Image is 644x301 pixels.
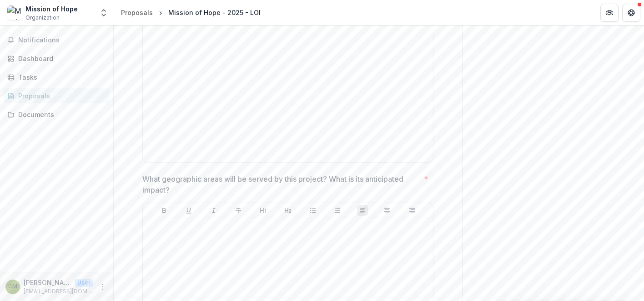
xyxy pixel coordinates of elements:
[622,4,640,22] button: Get Help
[117,6,156,19] a: Proposals
[8,284,17,290] div: Colton Manley
[332,205,343,216] button: Ordered List
[600,4,619,22] button: Partners
[208,205,219,216] button: Italicize
[233,205,244,216] button: Strike
[25,14,60,22] span: Organization
[25,4,78,14] div: Mission of Hope
[18,72,102,82] div: Tasks
[4,51,110,66] a: Dashboard
[4,107,110,122] a: Documents
[18,110,102,119] div: Documents
[258,205,269,216] button: Heading 1
[18,91,102,101] div: Proposals
[121,8,153,17] div: Proposals
[4,70,110,85] a: Tasks
[7,5,22,20] img: Mission of Hope
[282,205,293,216] button: Heading 2
[4,33,110,47] button: Notifications
[4,88,110,103] a: Proposals
[97,281,108,292] button: More
[382,205,392,216] button: Align Center
[18,36,106,44] span: Notifications
[24,278,71,287] p: [PERSON_NAME]
[24,287,93,296] p: [EMAIL_ADDRESS][DOMAIN_NAME]
[159,205,170,216] button: Bold
[142,173,420,195] p: What geographic areas will be served by this project? What is its anticipated impact?
[168,8,261,17] div: Mission of Hope - 2025 - LOI
[407,205,418,216] button: Align Right
[307,205,318,216] button: Bullet List
[18,54,102,63] div: Dashboard
[117,6,264,19] nav: breadcrumb
[75,279,93,287] p: User
[97,4,110,22] button: Open entity switcher
[357,205,368,216] button: Align Left
[183,205,194,216] button: Underline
